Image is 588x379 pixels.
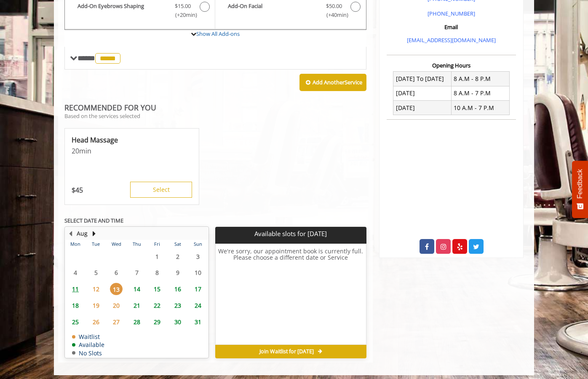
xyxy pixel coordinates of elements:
[393,72,452,86] td: [DATE] To [DATE]
[69,316,82,328] span: 25
[387,62,516,68] h3: Opening Hours
[572,161,588,218] button: Feedback - Show survey
[69,299,82,312] span: 18
[86,240,106,248] th: Tue
[131,316,143,328] span: 28
[393,86,452,100] td: [DATE]
[147,240,167,248] th: Fri
[131,299,143,312] span: 21
[192,316,204,328] span: 31
[151,299,163,312] span: 22
[110,316,123,328] span: 27
[91,229,97,238] button: Next Month
[126,314,147,330] td: Select day28
[393,101,452,115] td: [DATE]
[90,316,102,328] span: 26
[192,283,204,295] span: 17
[72,135,192,145] p: Head Massage
[126,297,147,314] td: Select day21
[313,78,362,86] b: Add Another Service
[147,314,167,330] td: Select day29
[192,299,204,312] span: 24
[428,10,475,17] a: [PHONE_NUMBER]
[228,2,317,19] b: Add-On Facial
[576,169,584,199] span: Feedback
[167,297,187,314] td: Select day23
[106,314,126,330] td: Select day27
[72,146,192,156] p: 20
[65,281,86,297] td: Select day11
[72,333,104,340] td: Waitlist
[188,240,208,248] th: Sun
[69,2,211,22] label: Add-On Eyebrows Shaping
[106,281,126,297] td: Select day13
[147,297,167,314] td: Select day22
[126,240,147,248] th: Thu
[106,297,126,314] td: Select day20
[65,314,86,330] td: Select day25
[259,348,314,355] span: Join Waitlist for [DATE]
[78,2,166,19] b: Add-On Eyebrows Shaping
[188,297,208,314] td: Select day24
[90,283,102,295] span: 12
[171,316,184,328] span: 30
[65,240,86,248] th: Mon
[126,281,147,297] td: Select day14
[171,299,184,312] span: 23
[299,74,366,91] button: Add AnotherService
[64,113,366,119] p: Based on the services selected
[86,297,106,314] td: Select day19
[72,185,83,195] p: 45
[326,2,342,11] span: $50.00
[167,314,187,330] td: Select day30
[151,283,163,295] span: 15
[321,11,346,19] span: (+40min )
[77,229,88,238] button: Aug
[130,182,192,198] button: Select
[64,102,156,113] b: RECOMMENDED FOR YOU
[188,281,208,297] td: Select day17
[171,11,195,19] span: (+20min )
[67,229,74,238] button: Previous Month
[90,299,102,312] span: 19
[72,341,104,348] td: Available
[451,86,509,100] td: 8 A.M - 7 P.M
[171,283,184,295] span: 16
[147,281,167,297] td: Select day15
[167,240,187,248] th: Sat
[106,240,126,248] th: Wed
[86,281,106,297] td: Select day12
[451,72,509,86] td: 8 A.M - 8 P.M
[389,24,514,30] h3: Email
[219,2,361,22] label: Add-On Facial
[131,283,143,295] span: 14
[79,146,91,156] span: min
[110,283,123,295] span: 13
[167,281,187,297] td: Select day16
[72,350,104,356] td: No Slots
[196,30,240,38] a: Show All Add-ons
[188,314,208,330] td: Select day31
[69,283,82,295] span: 11
[64,217,123,224] b: SELECT DATE AND TIME
[451,101,509,115] td: 10 A.M - 7 P.M
[219,230,363,237] p: Available slots for [DATE]
[175,2,191,11] span: $15.00
[72,185,75,195] span: $
[216,248,366,341] h6: We're sorry, our appointment book is currently full. Please choose a different date or Service
[151,316,163,328] span: 29
[86,314,106,330] td: Select day26
[110,299,123,312] span: 20
[65,297,86,314] td: Select day18
[407,36,496,44] a: [EMAIL_ADDRESS][DOMAIN_NAME]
